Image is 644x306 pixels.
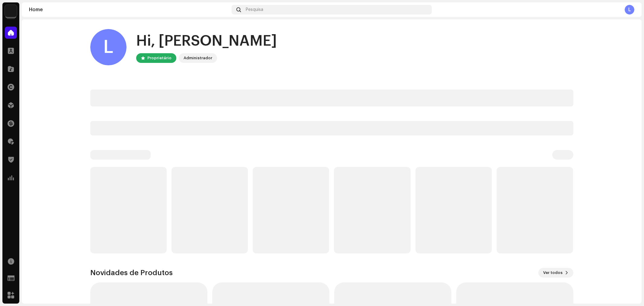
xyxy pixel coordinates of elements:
[184,54,212,62] div: Administrador
[147,54,171,62] div: Proprietário
[29,7,229,12] div: Home
[90,268,173,278] h3: Novidades de Produtos
[5,5,17,17] img: 8570ccf7-64aa-46bf-9f70-61ee3b8451d8
[246,7,263,12] span: Pesquisa
[625,5,634,15] div: L
[538,268,573,278] button: Ver todos
[136,31,277,51] div: Hi, [PERSON_NAME]
[90,29,127,65] div: L
[543,267,562,279] span: Ver todos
